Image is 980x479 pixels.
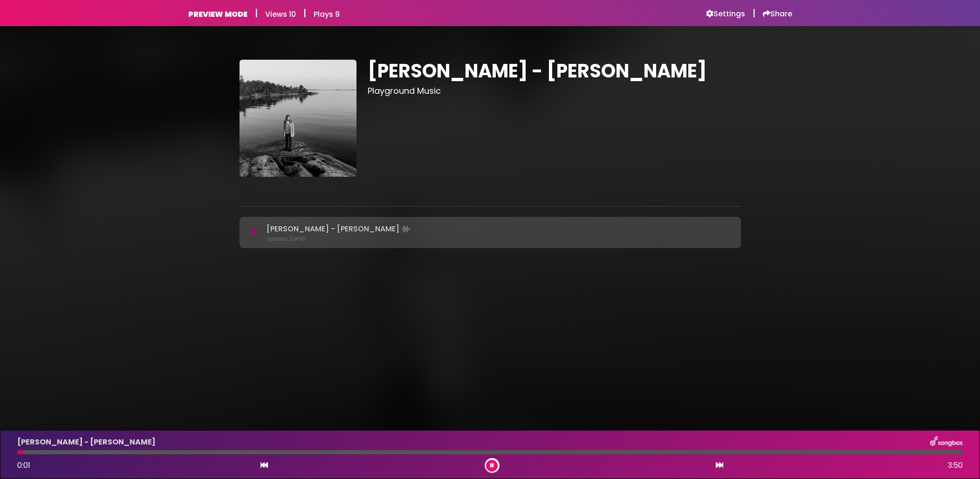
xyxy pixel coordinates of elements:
[368,60,741,82] h1: [PERSON_NAME] - [PERSON_NAME]
[314,10,340,19] h6: Plays 9
[267,222,412,236] p: [PERSON_NAME] - [PERSON_NAME]
[188,10,247,19] h6: PREVIEW MODE
[265,10,296,19] h6: Views 10
[706,9,745,19] a: Settings
[267,236,735,243] p: Updated: [DATE]
[240,60,356,177] img: s7MLpylAQ6iXv1glL5aa
[255,7,258,19] h5: |
[399,222,412,236] img: waveform4.gif
[763,9,792,19] a: Share
[753,7,755,19] h5: |
[368,86,741,96] h3: Playground Music
[303,7,306,19] h5: |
